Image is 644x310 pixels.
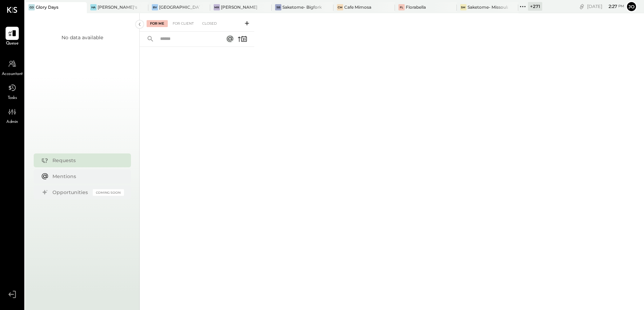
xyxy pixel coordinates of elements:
div: [DATE] [587,3,624,10]
a: Queue [0,27,24,47]
div: CM [337,4,343,10]
div: Mentions [52,173,121,180]
div: Saketome- Bigfork [282,4,322,10]
div: SM [460,4,467,10]
span: Tasks [8,95,17,101]
div: Glory Days [36,4,58,10]
div: SB [275,4,281,10]
div: [PERSON_NAME]'s Atlanta [98,4,138,10]
span: Accountant [2,71,23,77]
a: Admin [0,105,24,125]
div: HA [90,4,97,10]
span: Admin [6,119,18,125]
div: Florabella [406,4,426,10]
div: + 271 [528,2,542,11]
div: Saketome- Missoula [468,4,508,10]
div: [GEOGRAPHIC_DATA] [159,4,200,10]
div: Coming Soon [93,189,124,196]
div: Requests [52,157,121,164]
div: BV [152,4,158,10]
div: No data available [61,34,103,41]
span: Queue [6,41,19,47]
div: Closed [199,20,220,27]
div: Fl [398,4,405,10]
div: For Me [147,20,168,27]
div: [PERSON_NAME] [221,4,257,10]
div: copy link [578,3,585,10]
a: Accountant [0,57,24,77]
a: Tasks [0,81,24,101]
button: Jo [626,1,637,12]
div: Cafe Mimosa [344,4,371,10]
div: For Client [169,20,197,27]
div: GD [28,4,35,10]
div: MR [214,4,220,10]
div: Opportunities [52,189,89,196]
